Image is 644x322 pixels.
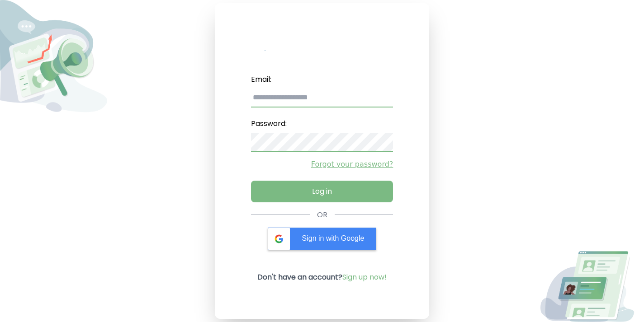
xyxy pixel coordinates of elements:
[342,272,387,282] a: Sign up now!
[251,159,393,170] a: Forgot your password?
[302,234,365,242] span: Sign in with Google
[264,39,380,56] img: My Influency
[268,228,376,250] div: Sign in with Google
[317,210,327,220] div: OR
[251,70,393,89] label: Email:
[251,115,393,133] label: Password:
[251,181,393,202] button: Log in
[257,272,387,283] p: Don't have an account?
[537,251,644,322] img: Login Image2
